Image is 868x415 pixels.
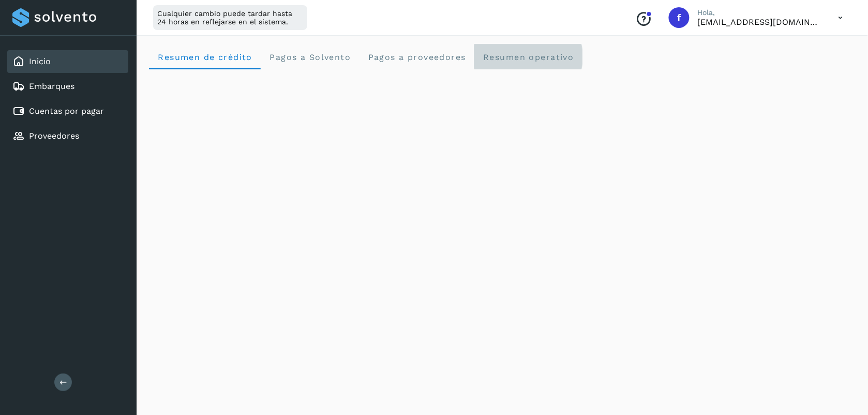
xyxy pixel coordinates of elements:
a: Embarques [29,81,74,91]
a: Cuentas por pagar [29,106,104,116]
div: Proveedores [7,125,128,147]
div: Embarques [7,75,128,98]
span: Resumen de crédito [157,52,252,62]
div: Cualquier cambio puede tardar hasta 24 horas en reflejarse en el sistema. [153,5,307,30]
a: Inicio [29,56,51,66]
a: Proveedores [29,131,79,141]
span: Resumen operativo [483,52,574,62]
span: Pagos a Solvento [269,52,351,62]
div: Cuentas por pagar [7,100,128,123]
span: Pagos a proveedores [367,52,466,62]
p: Hola, [698,8,822,17]
div: Inicio [7,50,128,73]
p: fepadilla@niagarawater.com [698,17,822,27]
